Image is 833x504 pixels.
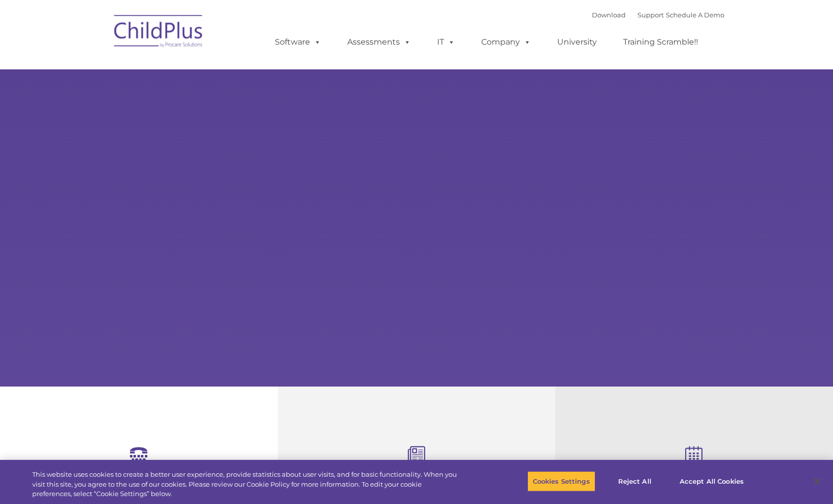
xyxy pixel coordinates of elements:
[666,11,724,19] a: Schedule A Demo
[265,32,331,52] a: Software
[604,471,666,492] button: Reject All
[613,32,708,52] a: Training Scramble!!
[337,32,421,52] a: Assessments
[471,32,541,52] a: Company
[806,470,828,492] button: Close
[32,470,458,499] div: This website uses cookies to create a better user experience, provide statistics about user visit...
[109,8,208,57] img: ChildPlus by Procare Solutions
[674,471,749,492] button: Accept All Cookies
[592,11,626,19] a: Download
[638,11,664,19] a: Support
[527,471,595,492] button: Cookies Settings
[592,11,724,19] font: |
[427,32,465,52] a: IT
[547,32,607,52] a: University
